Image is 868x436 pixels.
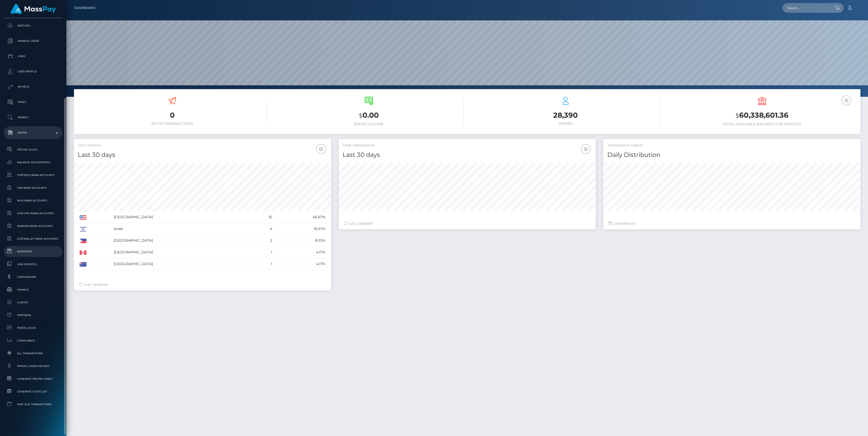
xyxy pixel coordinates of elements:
div: Last hours [608,221,855,226]
span: Payer Logos [6,325,60,331]
a: JustWallet Bank Accounts [4,233,62,244]
a: Finance [4,284,62,295]
h4: Last 30 days [78,151,327,159]
small: $ [359,112,362,119]
h4: Last 30 days [343,151,592,159]
span: Generate Costs List [6,389,60,394]
h6: [DATE] Volume [274,122,463,126]
a: Pricing Rules [4,144,62,155]
h5: USD Volume [78,143,327,148]
td: Israel [112,223,251,235]
a: Taxes [4,96,62,108]
div: Just Updated [79,282,326,287]
p: Links [6,52,60,60]
p: API Keys [6,83,60,91]
small: $ [736,112,739,119]
td: [GEOGRAPHIC_DATA] [112,258,251,270]
span: Partners [6,312,60,318]
a: Link Services [4,259,62,270]
a: Fortress Bank Accounts [4,170,62,181]
a: CRB Bank Accounts [4,182,62,193]
span: 24 [621,221,625,226]
span: All Transactions [6,350,60,356]
p: Search [6,114,60,121]
span: MyEUPay Bank Accounts [6,210,60,216]
span: Pricing Rules [6,147,60,153]
a: API Keys [4,80,62,93]
h6: Payees [471,121,660,126]
td: 4 [251,223,274,235]
img: AU.png [80,262,86,267]
td: 16.67% [274,223,327,235]
span: MCB Bank Accounts [6,198,60,203]
a: Batches [4,19,62,32]
span: Finance [6,287,60,293]
span: Generate Pricing Sheet [6,376,60,382]
td: [GEOGRAPHIC_DATA] [112,211,251,223]
span: Past Due Transactions [6,401,60,407]
a: Balance Adjustments [4,157,62,168]
span: Payees under Review [6,363,60,369]
h4: Daily Distribution [607,151,857,159]
a: Payees under Review [4,361,62,372]
a: Links [4,50,62,63]
img: CA.png [80,250,86,255]
a: Partners [4,310,62,321]
h5: Total Transactions [343,143,592,148]
span: JustWallet Bank Accounts [6,236,60,242]
td: [GEOGRAPHIC_DATA] [112,235,251,247]
span: Compliance [6,338,60,344]
p: Taxes [6,98,60,106]
a: Compliance [4,335,62,346]
h3: 0.00 [274,110,463,121]
img: MassPay Logo [10,4,56,14]
span: Link Services [6,261,60,267]
h3: 28,390 [471,110,660,120]
span: Ibanera Bank Accounts [6,223,60,229]
div: Just Updated [344,221,591,226]
td: 1 [251,258,274,270]
a: Commissions [4,271,62,282]
td: 16 [251,211,274,223]
span: CRB Bank Accounts [6,185,60,191]
td: 8.33% [274,235,327,247]
td: [GEOGRAPHIC_DATA] [112,247,251,258]
a: Manage Users [4,35,62,47]
h6: [DATE] Transactions [78,121,267,126]
h3: 60,338,601.36 [668,110,857,121]
a: All Transactions [4,348,62,359]
img: US.png [80,215,86,220]
a: Payer Logos [4,322,62,333]
h6: Total Available Balance for Payouts [668,122,857,126]
span: Inventory [6,249,60,254]
td: 2 [251,235,274,247]
img: PH.png [80,239,86,243]
a: Ibanera Bank Accounts [4,221,62,231]
span: Clients [6,299,60,305]
p: Batches [6,22,60,30]
input: Search... [782,3,830,13]
h5: Transactions Status [607,143,857,148]
h3: 0 [78,110,267,120]
p: Manage Users [6,37,60,45]
a: Inventory [4,246,62,257]
img: IL.png [80,227,86,231]
td: 4.17% [274,258,327,270]
a: Search [4,111,62,124]
a: MyEUPay Bank Accounts [4,208,62,219]
a: Clients [4,297,62,308]
a: MCB Bank Accounts [4,195,62,206]
a: User Profile [4,65,62,78]
a: Past Due Transactions [4,399,62,410]
td: 1 [251,247,274,258]
span: Commissions [6,274,60,280]
a: Generate Costs List [4,386,62,397]
p: Admin [6,129,60,137]
a: Admin [4,126,62,139]
a: Dashboard [74,3,95,13]
td: 4.17% [274,247,327,258]
span: Fortress Bank Accounts [6,172,60,178]
p: User Profile [6,68,60,75]
td: 66.67% [274,211,327,223]
span: Balance Adjustments [6,159,60,165]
